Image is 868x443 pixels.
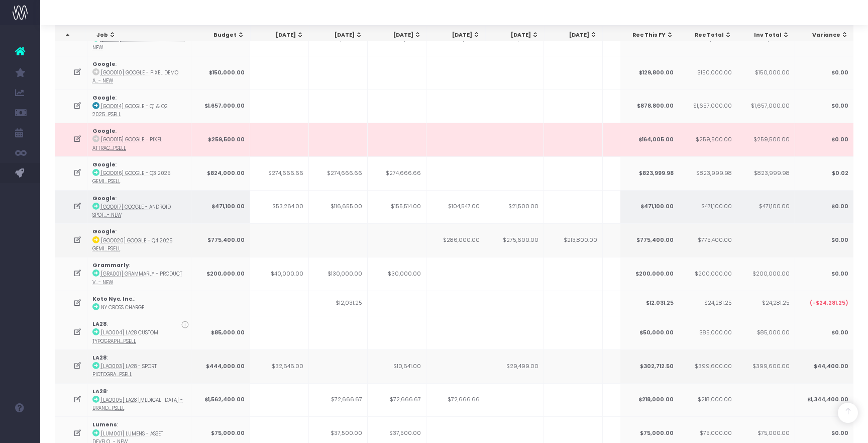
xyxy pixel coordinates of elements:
[377,31,421,39] div: [DATE]
[92,127,116,135] strong: Google
[92,103,168,118] abbr: [GOO014] Google - Q1 & Q2 2025 Gemini Design Retainer - Brand - Upsell
[87,316,191,349] td: :
[620,26,679,45] th: Rec This FY: activate to sort column ascending
[745,31,790,39] div: Inv Total
[426,383,485,417] td: $72,666.66
[92,170,170,185] abbr: [GOO016] Google - Q3 2025 Gemini Design - Brand - Upsell
[436,31,480,39] div: [DATE]
[260,31,304,39] div: [DATE]
[92,363,157,378] abbr: [LAO003] LA28 - Sport Pictograms - Upsell
[92,261,129,269] strong: Grammarly
[92,271,182,285] abbr: [GRA001] Grammarly - Product Videos - Brand - New
[87,291,191,316] td: :
[191,190,250,224] td: $471,100.00
[191,223,250,257] td: $775,400.00
[795,56,853,90] td: $0.00
[92,295,134,303] strong: Koto Nyc, Inc.
[678,316,737,349] td: $85,000.00
[368,383,426,417] td: $72,666.67
[809,299,848,307] span: (-$24,281.25)
[92,36,185,50] abbr: [ERE001] Erebor - Rebrand - Brand - New
[795,90,853,123] td: $0.00
[544,223,603,257] td: $213,800.00
[620,156,679,190] td: $823,999.98
[87,156,191,190] td: :
[545,26,603,45] th: Dec 25: activate to sort column ascending
[191,316,250,349] td: $85,000.00
[795,190,853,224] td: $0.00
[629,31,674,39] div: Rec This FY
[620,56,679,90] td: $129,800.00
[736,26,795,45] th: Inv Total: activate to sort column ascending
[620,90,679,123] td: $878,800.00
[250,349,309,383] td: $32,646.00
[620,383,679,417] td: $218,000.00
[87,26,194,45] th: Job: activate to sort column ascending
[678,383,737,417] td: $218,000.00
[251,26,309,45] th: Jul 25: activate to sort column ascending
[795,123,853,156] td: $0.00
[368,156,426,190] td: $274,666.66
[250,156,309,190] td: $274,666.66
[678,123,737,156] td: $259,500.00
[736,123,795,156] td: $259,500.00
[678,190,737,224] td: $471,100.00
[495,31,539,39] div: [DATE]
[92,136,162,151] abbr: [GOO015] Google - Pixel Attract Loops (H2-25) - Brand - Upsell
[92,69,178,84] abbr: [GOO010] Google - Pixel Demo Attract Loop System (Maneto) - New
[795,156,853,190] td: $0.02
[309,291,368,316] td: $12,031.25
[200,31,245,39] div: Budget
[191,123,250,156] td: $259,500.00
[92,397,183,411] abbr: [LAO005] LA28 Retainer - Brand - Upsell
[309,257,368,291] td: $130,000.00
[87,190,191,224] td: :
[736,316,795,349] td: $85,000.00
[688,31,732,39] div: Rec Total
[736,349,795,383] td: $399,600.00
[368,26,427,45] th: Sep 25: activate to sort column ascending
[92,320,107,328] strong: LA28
[620,123,679,156] td: $164,005.00
[191,383,250,417] td: $1,562,400.00
[309,156,368,190] td: $274,666.66
[795,316,853,349] td: $0.00
[191,56,250,90] td: $150,000.00
[191,26,250,45] th: Budget: activate to sort column ascending
[318,31,363,39] div: [DATE]
[678,90,737,123] td: $1,657,000.00
[13,423,28,438] img: images/default_profile_image.png
[92,421,117,428] strong: Lumens
[795,257,853,291] td: $0.00
[678,349,737,383] td: $399,600.00
[427,26,486,45] th: Oct 25: activate to sort column ascending
[87,383,191,417] td: :
[87,223,191,257] td: :
[426,223,485,257] td: $286,000.00
[92,329,158,344] abbr: [LAO004] LA28 Custom Typography - Upsell
[191,156,250,190] td: $824,000.00
[87,123,191,156] td: :
[485,223,544,257] td: $275,600.00
[101,304,144,311] abbr: NY Cross Charge
[795,383,853,417] td: $1,344,400.00
[92,94,116,102] strong: Google
[620,190,679,224] td: $471,100.00
[368,349,426,383] td: $10,641.00
[795,26,853,45] th: Variance: activate to sort column ascending
[191,90,250,123] td: $1,657,000.00
[92,354,107,362] strong: LA28
[620,257,679,291] td: $200,000.00
[795,223,853,257] td: $0.00
[736,56,795,90] td: $150,000.00
[603,26,662,45] th: Jan 26: activate to sort column ascending
[92,228,116,235] strong: Google
[250,190,309,224] td: $53,264.00
[87,257,191,291] td: :
[87,90,191,123] td: :
[612,31,656,39] div: [DATE]
[678,291,737,316] td: $24,281.25
[736,156,795,190] td: $823,999.98
[620,349,679,383] td: $302,712.50
[485,190,544,224] td: $21,500.00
